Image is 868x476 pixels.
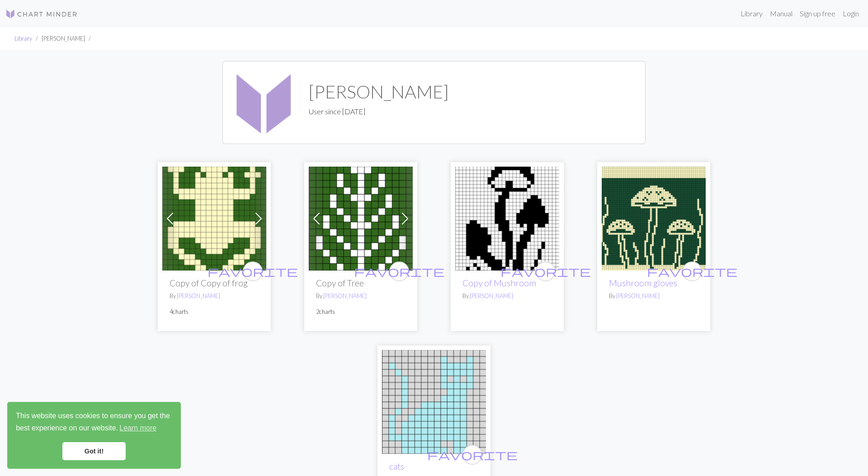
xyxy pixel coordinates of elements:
button: favourite [243,261,263,281]
a: [PERSON_NAME] [177,292,220,299]
i: favourite [208,262,298,280]
a: [PERSON_NAME] [470,292,513,299]
a: cats [382,397,486,405]
p: 2 charts [316,308,406,316]
span: favorite [427,448,518,462]
p: 4 charts [170,308,259,316]
a: [PERSON_NAME] [616,292,660,299]
button: favourite [389,261,409,281]
a: Tree [309,213,413,222]
a: dismiss cookie message [62,442,126,460]
span: favorite [354,264,444,278]
span: favorite [647,264,737,278]
p: By [609,292,698,300]
p: By [170,292,259,300]
a: Mushroom [455,213,559,222]
div: cookieconsent [7,402,181,469]
i: favourite [647,262,737,280]
li: [PERSON_NAME] [32,34,85,43]
button: favourite [536,261,556,281]
a: Mushroom gloves [602,213,706,222]
a: Sign up free [796,5,839,23]
i: favourite [354,262,444,280]
a: Mushroom gloves [609,278,677,288]
img: frog [162,167,266,271]
button: favourite [462,445,482,465]
a: cats [389,461,404,471]
span: favorite [500,264,591,278]
img: cats [382,350,486,454]
button: favourite [682,261,702,281]
h2: Copy of Copy of frog [170,278,259,288]
img: Logo [5,9,78,19]
a: Copy of Mushroom [462,278,536,288]
img: margie jay [230,69,298,136]
a: learn more about cookies [118,421,158,435]
i: favourite [427,446,518,464]
a: [PERSON_NAME] [323,292,367,299]
i: favourite [500,262,591,280]
h1: [PERSON_NAME] [309,81,448,103]
h2: Copy of Tree [316,278,406,288]
a: Login [839,5,863,23]
img: Mushroom gloves [602,167,706,271]
p: By [316,292,406,300]
a: Library [14,35,32,42]
img: Tree [309,167,413,271]
a: Manual [766,5,796,23]
p: By [462,292,552,300]
span: favorite [208,264,298,278]
img: Mushroom [455,167,559,271]
span: This website uses cookies to ensure you get the best experience on our website. [16,411,172,435]
a: Library [737,5,766,23]
p: User since [DATE] [309,106,448,117]
a: frog [162,213,266,222]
